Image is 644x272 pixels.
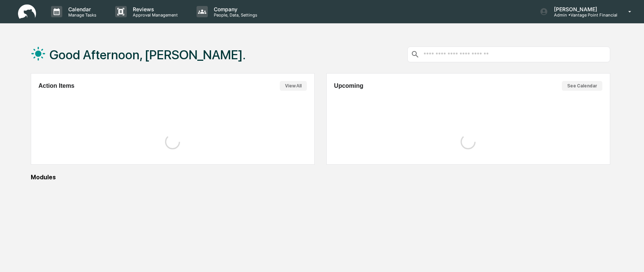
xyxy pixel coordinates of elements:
p: Manage Tasks [62,12,100,18]
h2: Upcoming [334,83,363,89]
p: Approval Management [127,12,182,18]
p: People, Data, Settings [208,12,261,18]
p: Admin • Vantage Point Financial [548,12,617,18]
iframe: Open customer support [620,247,640,267]
button: See Calendar [562,81,602,91]
h2: Action Items [39,83,75,89]
p: [PERSON_NAME] [548,6,617,12]
img: logo [18,5,36,19]
button: View All [280,81,307,91]
h1: Good Afternoon, [PERSON_NAME]. [50,47,246,62]
p: Calendar [62,6,100,12]
div: Modules [31,174,610,181]
p: Company [208,6,261,12]
p: Reviews [127,6,182,12]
